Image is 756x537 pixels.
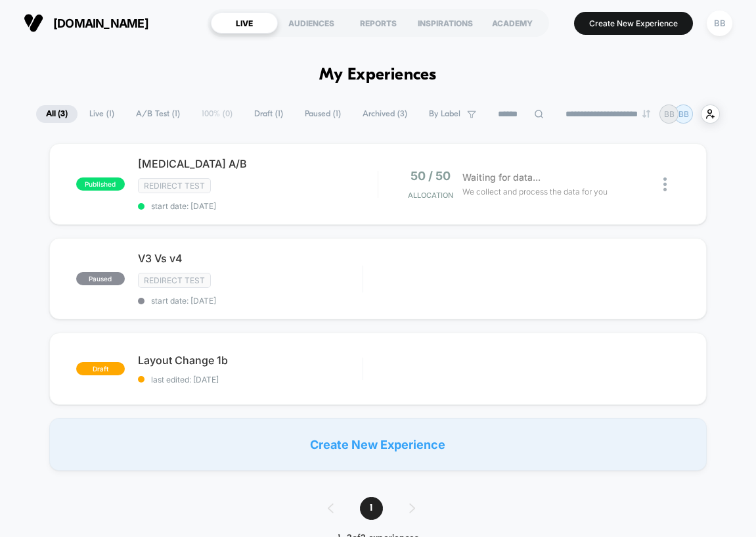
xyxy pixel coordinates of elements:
span: Layout Change 1b [138,354,363,367]
span: 1 [360,497,383,520]
div: REPORTS [345,12,412,34]
img: end [642,110,650,118]
span: start date: [DATE] [138,296,363,306]
img: Visually logo [24,13,43,33]
p: BB [664,109,675,119]
span: Paused ( 1 ) [295,105,351,123]
p: BB [678,109,689,119]
span: Waiting for data... [462,170,541,185]
div: AUDIENCES [278,12,345,34]
span: [MEDICAL_DATA] A/B [138,157,378,170]
div: BB [707,11,732,36]
span: Live ( 1 ) [79,105,124,123]
span: We collect and process the data for you [462,185,608,198]
span: V3 Vs v4 [138,252,363,265]
span: draft [76,362,125,375]
div: Create New Experience [49,418,707,471]
span: Archived ( 3 ) [353,105,417,123]
span: Draft ( 1 ) [244,105,293,123]
span: A/B Test ( 1 ) [126,105,190,123]
span: start date: [DATE] [138,201,378,211]
span: All ( 3 ) [36,105,78,123]
span: [DOMAIN_NAME] [53,16,148,30]
span: last edited: [DATE] [138,375,363,385]
button: BB [703,10,736,37]
button: Create New Experience [574,12,693,35]
span: 50 / 50 [411,169,451,183]
div: INSPIRATIONS [412,12,479,34]
span: By Label [429,109,460,119]
div: ACADEMY [479,12,546,34]
span: published [76,177,125,191]
span: Redirect Test [138,178,211,193]
img: close [663,177,667,191]
h1: My Experiences [319,66,437,85]
span: paused [76,272,125,285]
div: LIVE [211,12,278,34]
span: Redirect Test [138,273,211,288]
button: [DOMAIN_NAME] [20,12,152,34]
span: Allocation [408,191,453,200]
